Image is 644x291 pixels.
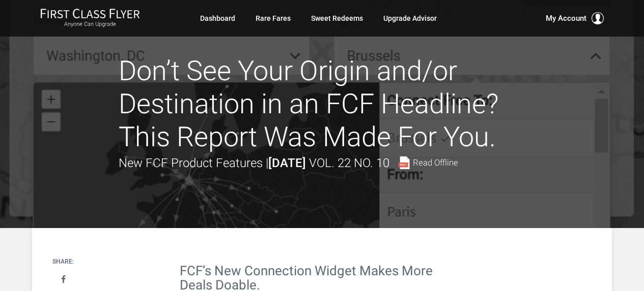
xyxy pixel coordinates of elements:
[256,9,291,27] a: Rare Fares
[546,12,604,24] button: My Account
[52,258,74,265] h4: Share:
[119,153,458,173] div: New FCF Product Features |
[40,8,140,19] img: First Class Flyer
[413,158,458,167] span: Read Offline
[398,156,410,169] img: pdf-file.svg
[311,9,363,27] a: Sweet Redeems
[383,9,437,27] a: Upgrade Advisor
[200,9,235,27] a: Dashboard
[546,12,586,24] span: My Account
[309,156,389,170] span: Vol. 22 No. 10
[119,55,526,153] h1: Don’t See Your Origin and/or Destination in an FCF Headline? This Report Was Made For You.
[53,270,74,289] a: Share
[268,156,306,170] strong: [DATE]
[40,8,140,28] a: First Class FlyerAnyone Can Upgrade
[398,156,458,169] a: Read Offline
[40,21,140,28] small: Anyone Can Upgrade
